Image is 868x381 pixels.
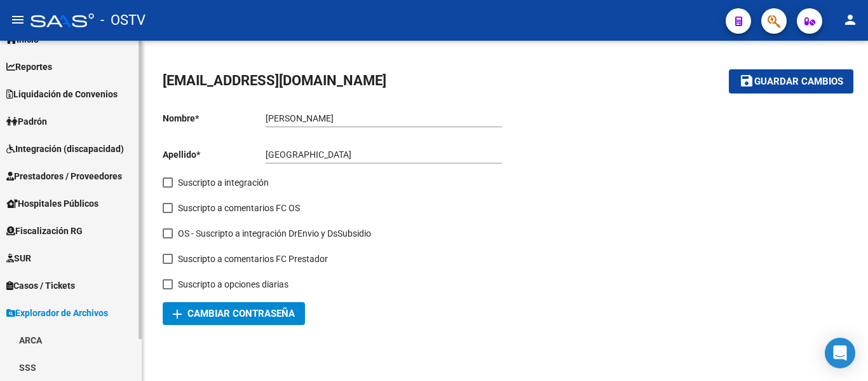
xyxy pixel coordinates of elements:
div: Open Intercom Messenger [825,338,855,368]
span: - OSTV [100,6,146,34]
span: Suscripto a opciones diarias [178,277,288,292]
p: Nombre [163,111,266,125]
mat-icon: person [843,12,858,27]
span: Cambiar Contraseña [173,308,295,319]
span: Padrón [6,114,47,128]
button: Cambiar Contraseña [163,302,305,325]
span: SUR [6,251,31,265]
mat-icon: save [739,73,754,88]
span: Prestadores / Proveedores [6,169,122,183]
span: Guardar cambios [754,76,843,88]
span: OS - Suscripto a integración DrEnvio y DsSubsidio [178,226,371,241]
span: Suscripto a integración [178,175,269,190]
span: Casos / Tickets [6,279,75,293]
p: Apellido [163,148,266,162]
span: [EMAIL_ADDRESS][DOMAIN_NAME] [163,73,386,88]
span: Explorador de Archivos [6,306,108,320]
span: Suscripto a comentarios FC OS [178,200,300,216]
span: Suscripto a comentarios FC Prestador [178,251,328,267]
span: Integración (discapacidad) [6,142,124,156]
mat-icon: add [170,307,185,322]
span: Liquidación de Convenios [6,87,118,101]
mat-icon: menu [10,12,25,27]
span: Hospitales Públicos [6,197,98,211]
button: Guardar cambios [729,69,853,93]
span: Reportes [6,60,52,74]
span: Fiscalización RG [6,224,83,238]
